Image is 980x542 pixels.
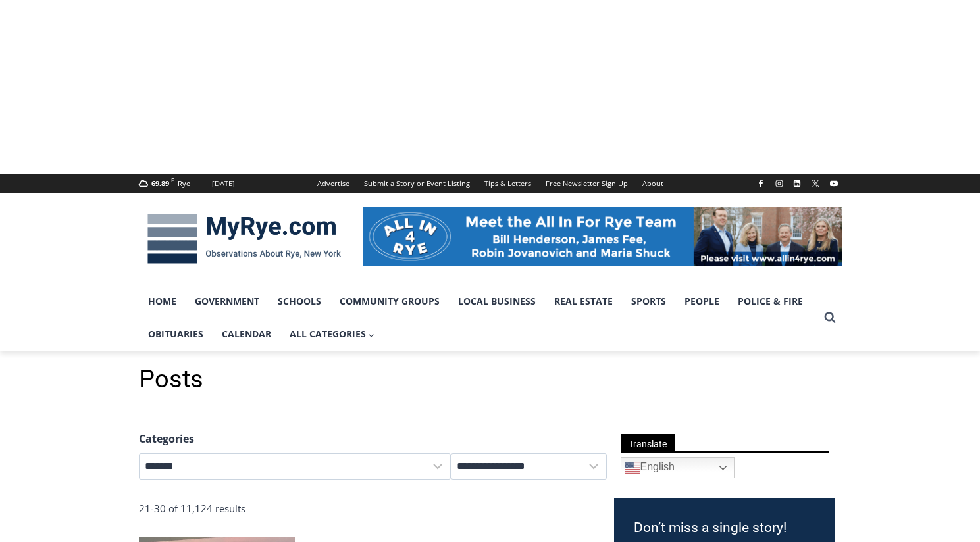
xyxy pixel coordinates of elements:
a: Local Business [449,285,545,318]
div: 21-30 of 11,124 results [139,501,373,516]
div: [DATE] [212,178,235,189]
a: Facebook [753,176,769,191]
a: Community Groups [330,285,449,318]
nav: Secondary Navigation [310,174,671,193]
h1: Posts [139,364,842,395]
a: Sports [622,285,675,318]
a: Advertise [310,174,357,193]
a: Calendar [213,318,280,351]
a: YouTube [826,176,842,191]
legend: Categories [139,431,194,448]
a: Instagram [771,176,787,191]
span: F [171,176,174,184]
a: Government [186,285,269,318]
a: Tips & Letters [477,174,538,193]
a: All Categories [280,318,384,351]
a: People [675,285,729,318]
a: Submit a Story or Event Listing [357,174,477,193]
a: Home [139,285,186,318]
img: All in for Rye [363,207,842,266]
a: English [621,457,735,478]
a: About [635,174,671,193]
a: Obituaries [139,318,213,351]
div: Rye [178,178,190,189]
nav: Primary Navigation [139,285,818,351]
img: MyRye.com [139,205,349,273]
span: 69.89 [151,178,169,188]
a: X [808,176,823,191]
a: Linkedin [789,176,805,191]
h3: Don’t miss a single story! [634,518,815,539]
a: Police & Fire [729,285,812,318]
a: Real Estate [545,285,622,318]
a: Free Newsletter Sign Up [538,174,635,193]
img: en [625,460,640,476]
a: Schools [269,285,330,318]
span: All Categories [290,327,375,341]
span: Translate [621,434,675,452]
button: View Search Form [818,306,842,330]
